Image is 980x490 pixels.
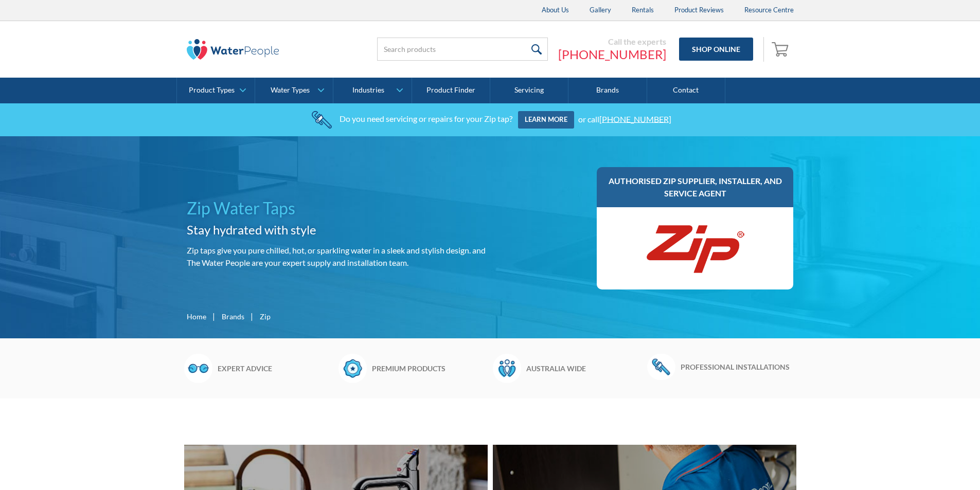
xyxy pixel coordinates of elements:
a: Brands [568,78,647,103]
div: Product Types [189,86,235,95]
h6: Australia wide [526,363,642,374]
img: The Water People [187,39,279,60]
a: Learn more [518,111,574,129]
a: [PHONE_NUMBER] [599,114,671,123]
h2: Stay hydrated with style [187,221,486,239]
div: Industries [352,86,384,95]
div: Zip [260,311,271,322]
p: Zip taps give you pure chilled, hot, or sparkling water in a sleek and stylish design. and The Wa... [187,244,486,269]
img: Glasses [184,354,212,383]
a: Industries [333,78,411,103]
a: Open empty cart [769,37,794,62]
a: Brands [222,311,244,322]
div: | [250,310,255,322]
img: Zip [644,217,746,279]
input: Search products [377,38,548,61]
a: Home [187,311,206,322]
h6: Premium products [372,363,488,374]
h3: Authorised Zip supplier, installer, and service agent [607,175,783,199]
img: Badge [338,354,367,383]
a: [PHONE_NUMBER] [558,47,666,62]
h6: Professional installations [681,361,796,372]
div: | [211,310,217,322]
img: Waterpeople Symbol [493,354,521,383]
div: Water Types [271,86,310,95]
div: Do you need servicing or repairs for your Zip tap? [340,114,512,123]
img: shopping cart [772,41,791,57]
a: Product Finder [412,78,490,103]
h6: Expert advice [218,363,333,374]
div: Call the experts [558,37,666,47]
img: Wrench [647,354,675,379]
a: Product Types [177,78,255,103]
h1: Zip Water Taps [187,196,486,221]
a: Shop Online [679,38,753,61]
a: Contact [647,78,725,103]
div: or call [578,114,671,123]
a: Servicing [490,78,568,103]
a: Water Types [255,78,333,103]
